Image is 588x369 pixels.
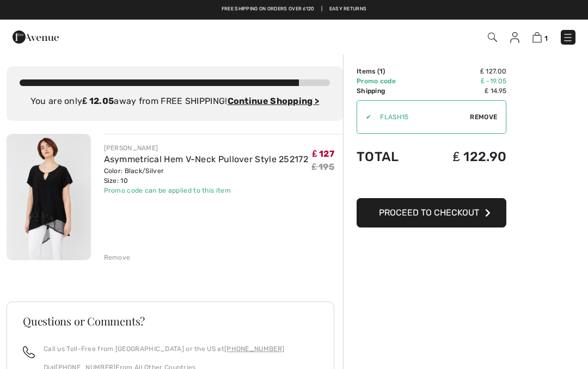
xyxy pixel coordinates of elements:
td: Total [357,138,422,175]
img: 1ère Avenue [13,26,59,48]
div: Promo code can be applied to this item [104,186,309,195]
p: Call us Toll-Free from [GEOGRAPHIC_DATA] or the US at [44,344,284,354]
td: Promo code [357,76,422,86]
td: Shipping [357,86,422,96]
span: Remove [470,112,497,122]
img: Menu [562,32,573,43]
img: call [23,346,35,358]
img: Asymmetrical Hem V-Neck Pullover Style 252172 [7,134,91,260]
a: Asymmetrical Hem V-Neck Pullover Style 252172 [104,154,309,164]
a: Free shipping on orders over ₤120 [222,5,315,13]
a: 1ère Avenue [13,31,59,41]
button: Proceed to Checkout [357,198,506,227]
img: My Info [510,32,519,43]
span: | [321,5,322,13]
div: ✔ [357,112,371,122]
h3: Questions or Comments? [23,316,318,327]
span: 1 [379,67,383,75]
span: Proceed to Checkout [379,207,479,218]
span: 1 [544,34,548,42]
div: Color: Black/Silver Size: 10 [104,166,309,186]
td: Items ( ) [357,66,422,76]
div: You are only away from FREE SHIPPING! [20,95,330,108]
strong: ₤ 12.05 [82,96,114,106]
div: Remove [104,253,131,262]
td: ₤ 14.95 [422,86,506,96]
s: ₤ 195 [312,162,334,172]
td: ₤ 122.90 [422,138,506,175]
span: ₤ 127 [313,149,334,159]
a: [PHONE_NUMBER] [224,345,284,353]
div: [PERSON_NAME] [104,143,309,153]
img: Search [488,33,497,42]
a: 1 [532,30,548,44]
input: Promo code [371,101,470,133]
td: ₤ 127.00 [422,66,506,76]
a: Continue Shopping > [228,96,320,106]
td: ₤ -19.05 [422,76,506,86]
iframe: PayPal [357,175,506,194]
a: Easy Returns [329,5,367,13]
img: Shopping Bag [532,32,542,42]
